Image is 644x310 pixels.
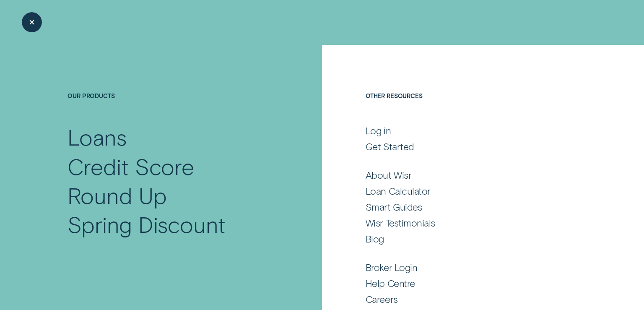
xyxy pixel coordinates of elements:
[366,141,576,153] a: Get Started
[366,141,414,153] div: Get Started
[68,152,275,181] a: Credit Score
[366,233,384,245] div: Blog
[68,210,226,239] div: Spring Discount
[366,217,576,229] a: Wisr Testimonials
[68,210,275,239] a: Spring Discount
[366,261,417,274] div: Broker Login
[366,169,411,181] div: About Wisr
[366,185,431,197] div: Loan Calculator
[68,181,275,210] a: Round Up
[68,181,166,210] div: Round Up
[366,169,576,181] a: About Wisr
[366,201,422,213] div: Smart Guides
[366,125,391,137] div: Log in
[366,277,576,289] a: Help Centre
[68,122,127,151] div: Loans
[366,201,576,213] a: Smart Guides
[68,92,275,122] h4: Our Products
[22,12,42,32] button: Close Menu
[366,233,576,245] a: Blog
[366,92,576,122] h4: Other Resources
[366,185,576,197] a: Loan Calculator
[366,277,415,289] div: Help Centre
[366,293,398,305] div: Careers
[366,217,435,229] div: Wisr Testimonials
[366,293,576,305] a: Careers
[68,152,194,181] div: Credit Score
[68,122,275,151] a: Loans
[366,125,576,137] a: Log in
[366,261,576,274] a: Broker Login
